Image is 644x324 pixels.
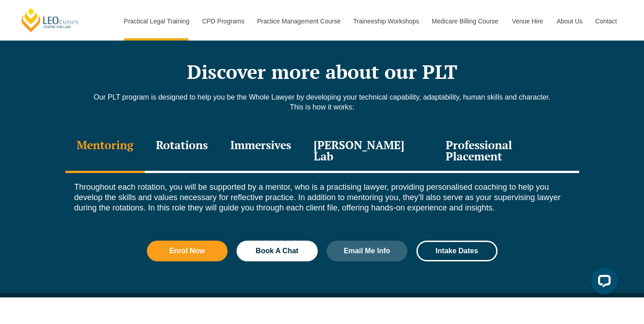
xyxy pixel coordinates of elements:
[436,247,478,255] span: Intake Dates
[219,130,302,173] div: Immersives
[195,2,250,41] a: CPD Programs
[251,2,347,41] a: Practice Management Course
[74,182,570,214] p: Throughout each rotation, you will be supported by a mentor, who is a practising lawyer, providin...
[147,241,228,261] a: Enrol Now
[434,130,579,173] div: Professional Placement
[302,130,435,173] div: [PERSON_NAME] Lab
[550,2,589,41] a: About Us
[344,247,390,255] span: Email Me Info
[256,247,298,255] span: Book A Chat
[327,241,408,261] a: Email Me Info
[425,2,505,41] a: Medicare Billing Course
[169,247,205,255] span: Enrol Now
[584,264,621,301] iframe: LiveChat chat widget
[145,130,219,173] div: Rotations
[505,2,550,41] a: Venue Hire
[416,241,498,261] a: Intake Dates
[347,2,425,41] a: Traineeship Workshops
[65,60,579,83] h2: Discover more about our PLT
[589,2,624,41] a: Contact
[117,2,196,41] a: Practical Legal Training
[237,241,318,261] a: Book A Chat
[65,92,579,121] div: Our PLT program is designed to help you be the Whole Lawyer by developing your technical capabili...
[20,7,80,33] a: [PERSON_NAME] Centre for Law
[65,130,145,173] div: Mentoring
